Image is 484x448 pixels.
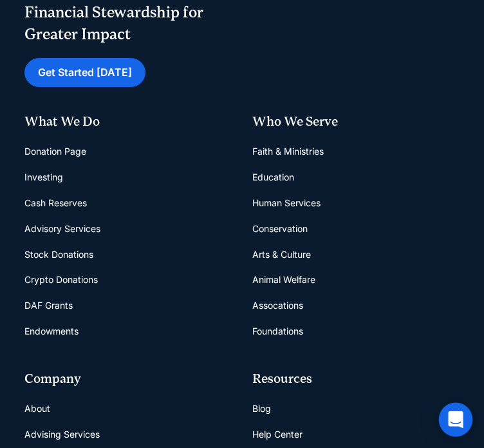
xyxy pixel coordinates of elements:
[24,422,100,447] a: Advising Services
[252,267,315,293] a: Animal Welfare
[24,190,87,216] a: Cash Reserves
[252,113,460,131] div: Who We Serve
[252,139,324,164] a: Faith & Ministries
[24,164,63,190] a: Investing
[24,396,50,422] a: About
[24,113,232,131] div: What We Do
[439,403,473,437] div: Open Intercom Messenger
[252,370,460,388] div: Resources
[24,293,73,318] a: DAF Grants
[252,164,294,190] a: Education
[252,318,303,344] a: Foundations
[24,58,145,87] a: Get Started [DATE]
[252,422,302,447] a: Help Center
[252,293,303,318] a: Assocations
[24,370,232,388] div: Company
[252,216,308,242] a: Conservation
[24,318,79,344] a: Endowments
[252,396,271,422] a: Blog
[252,242,311,268] a: Arts & Culture
[24,216,100,242] a: Advisory Services
[24,242,93,268] a: Stock Donations
[252,190,321,216] a: Human Services
[24,267,98,293] a: Crypto Donations
[24,139,86,164] a: Donation Page
[24,2,230,45] div: Financial Stewardship for Greater Impact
